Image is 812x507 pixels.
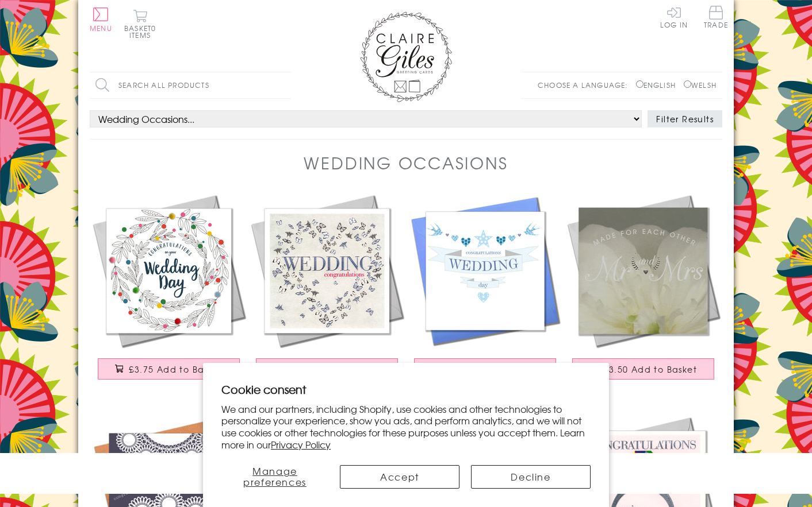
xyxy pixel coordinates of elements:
[471,465,591,489] button: Decline
[564,192,722,350] img: Wedding Card, White Peonie, Mr and Mrs , Embossed and Foiled text
[90,192,248,350] img: Wedding Card, Flowers, Congratulations, Embellished with colourful pompoms
[304,151,508,175] h1: Wedding Occasions
[248,192,406,391] a: Wedding Congratulations Card, Butteflies Heart, Embossed and Foiled text £3.50 Add to Basket
[636,80,644,88] input: English
[360,11,452,102] img: Claire Giles Greetings Cards
[271,438,331,451] a: Privacy Policy
[90,192,248,391] a: Wedding Card, Flowers, Congratulations, Embellished with colourful pompoms £3.75 Add to Basket
[221,381,591,397] h2: Cookie consent
[124,9,156,38] button: Basket0 items
[221,403,591,451] p: We and our partners, including Shopify, use cookies and other technologies to personalize your ex...
[564,192,722,391] a: Wedding Card, White Peonie, Mr and Mrs , Embossed and Foiled text £3.50 Add to Basket
[704,6,728,30] a: Trade
[414,358,557,380] button: £3.50 Add to Basket
[279,72,291,98] input: Search
[684,80,691,88] input: Welsh
[406,192,564,391] a: Wedding Card, Blue Banners, Congratulations Wedding Day £3.50 Add to Basket
[90,23,112,33] span: Menu
[538,80,634,90] p: Choose a language:
[704,6,728,28] span: Trade
[243,464,307,489] span: Manage preferences
[90,72,291,98] input: Search all products
[129,23,156,40] span: 0 items
[90,7,112,32] button: Menu
[603,363,697,375] span: £3.50 Add to Basket
[648,110,722,127] button: Filter Results
[221,465,328,489] button: Manage preferences
[572,358,715,380] button: £3.50 Add to Basket
[256,358,399,380] button: £3.50 Add to Basket
[406,192,564,350] img: Wedding Card, Blue Banners, Congratulations Wedding Day
[684,80,717,90] label: Welsh
[340,465,459,489] button: Accept
[248,192,406,350] img: Wedding Congratulations Card, Butteflies Heart, Embossed and Foiled text
[129,363,223,375] span: £3.75 Add to Basket
[636,80,681,90] label: English
[98,358,240,380] button: £3.75 Add to Basket
[660,6,688,28] a: Log In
